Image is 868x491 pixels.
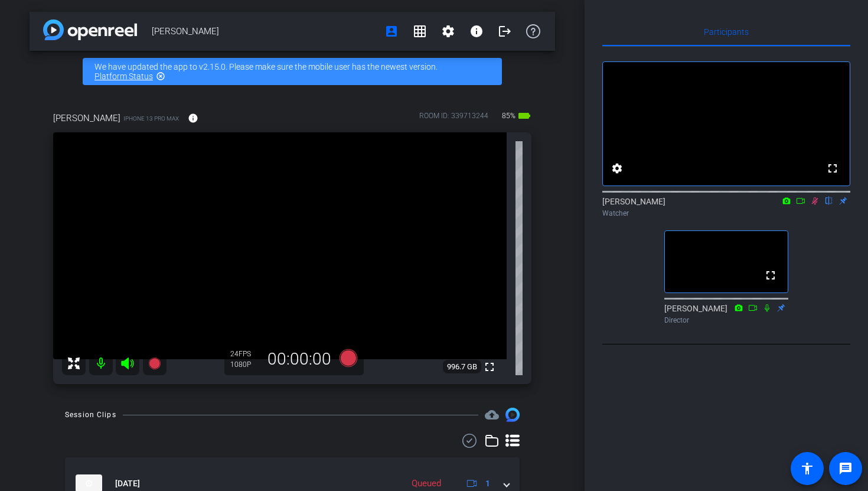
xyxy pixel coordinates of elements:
div: [PERSON_NAME] [664,303,788,326]
div: We have updated the app to v2.15.0. Please make sure the mobile user has the newest version. [83,58,502,85]
mat-icon: logout [498,24,512,38]
mat-icon: fullscreen [825,161,840,175]
mat-icon: fullscreen [763,268,778,282]
span: [DATE] [115,477,140,490]
span: FPS [239,350,251,358]
div: ROOM ID: 339713244 [419,110,488,128]
mat-icon: settings [610,161,624,175]
mat-icon: flip [822,195,836,206]
div: 1080P [230,360,260,369]
div: [PERSON_NAME] [602,196,850,219]
span: [PERSON_NAME] [152,19,377,43]
span: 996.7 GB [443,360,481,374]
div: 00:00:00 [260,349,339,369]
img: app-logo [43,19,137,40]
span: [PERSON_NAME] [53,112,120,125]
span: Destinations for your clips [485,408,499,422]
mat-icon: grid_on [413,24,427,38]
div: Queued [406,477,447,490]
div: 24 [230,349,260,359]
div: Director [664,315,788,326]
span: Participants [704,28,749,36]
mat-icon: info [469,24,484,38]
a: Platform Status [94,71,153,81]
mat-icon: account_box [384,24,399,38]
mat-icon: battery_std [517,109,531,123]
mat-icon: message [838,461,853,476]
mat-icon: fullscreen [482,360,497,374]
mat-icon: info [188,113,198,123]
mat-icon: highlight_off [156,71,165,81]
div: Session Clips [65,409,116,421]
mat-icon: cloud_upload [485,408,499,422]
span: 1 [485,477,490,490]
span: 85% [500,106,517,125]
div: Watcher [602,208,850,219]
img: Session clips [505,408,520,422]
span: iPhone 13 Pro Max [123,114,179,123]
mat-icon: settings [441,24,455,38]
mat-icon: accessibility [800,461,814,476]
